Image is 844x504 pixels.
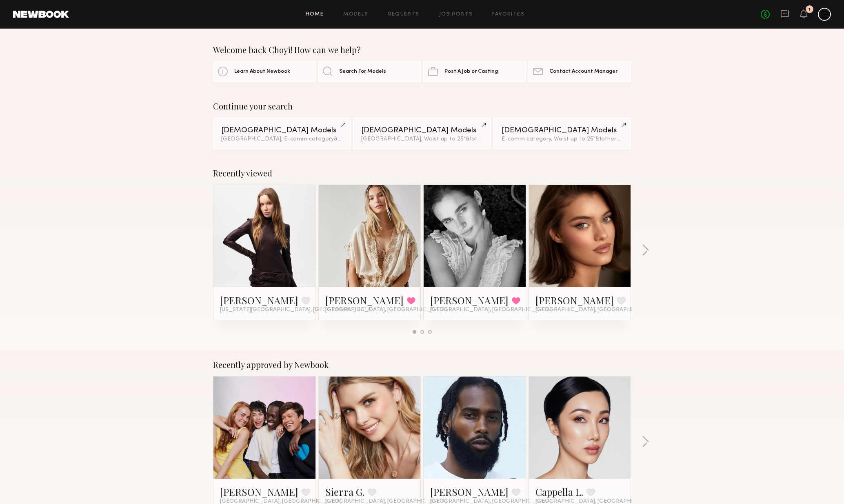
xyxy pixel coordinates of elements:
div: 1 [808,7,811,12]
a: Sierra G. [325,485,364,498]
a: [DEMOGRAPHIC_DATA] Models[GEOGRAPHIC_DATA], Waist up to 25"&1other filter [353,118,491,149]
a: [PERSON_NAME] [325,294,404,307]
div: [DEMOGRAPHIC_DATA] Models [361,127,482,134]
a: Post A Job or Casting [423,61,526,82]
div: [GEOGRAPHIC_DATA], E-comm category [221,136,342,142]
a: Home [306,12,324,17]
a: [PERSON_NAME] [220,294,298,307]
span: Search For Models [339,69,386,74]
div: [DEMOGRAPHIC_DATA] Models [502,127,623,134]
a: Learn About Newbook [213,61,316,82]
div: Welcome back Choyi! How can we help? [213,45,631,55]
div: E-comm category, Waist up to 25" [502,136,623,142]
span: Learn About Newbook [234,69,290,74]
span: & 1 other filter [595,136,631,142]
a: Requests [388,12,420,17]
a: Models [343,12,368,17]
a: Cappella L. [535,485,583,498]
span: & 1 other filter [466,136,501,142]
a: [PERSON_NAME] [220,485,298,498]
span: Contact Account Manager [549,69,617,74]
span: [GEOGRAPHIC_DATA], [GEOGRAPHIC_DATA] [325,307,447,313]
a: [DEMOGRAPHIC_DATA] Models[GEOGRAPHIC_DATA], E-comm category&2other filters [213,118,351,149]
a: [PERSON_NAME] [535,294,614,307]
div: Recently approved by Newbook [213,360,631,370]
a: Search For Models [318,61,421,82]
div: Continue your search [213,101,631,111]
a: [DEMOGRAPHIC_DATA] ModelsE-comm category, Waist up to 25"&1other filter [493,118,631,149]
div: Recently viewed [213,168,631,178]
a: [PERSON_NAME] [430,294,509,307]
div: [GEOGRAPHIC_DATA], Waist up to 25" [361,136,482,142]
a: Contact Account Manager [528,61,631,82]
a: Job Posts [439,12,473,17]
div: [DEMOGRAPHIC_DATA] Models [221,127,342,134]
span: [US_STATE][GEOGRAPHIC_DATA], [GEOGRAPHIC_DATA] [220,307,373,313]
a: [PERSON_NAME] [430,485,509,498]
span: [GEOGRAPHIC_DATA], [GEOGRAPHIC_DATA] [430,307,552,313]
span: [GEOGRAPHIC_DATA], [GEOGRAPHIC_DATA] [535,307,657,313]
a: Favorites [492,12,524,17]
span: Post A Job or Casting [444,69,498,74]
span: & 2 other filter s [334,136,373,142]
